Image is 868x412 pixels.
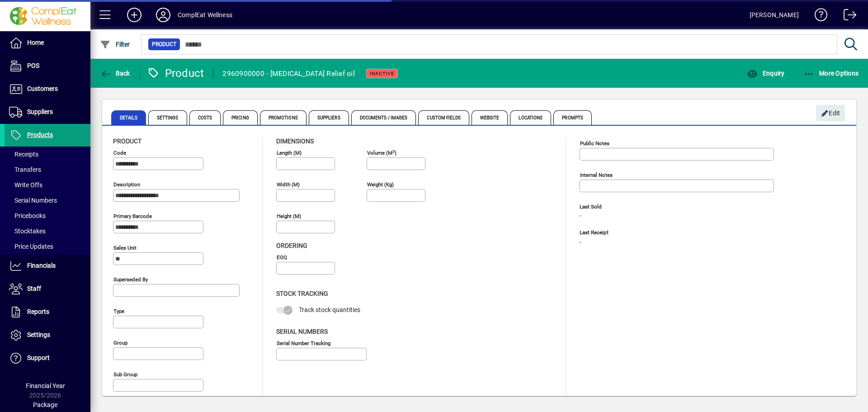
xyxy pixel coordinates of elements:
span: Filter [100,41,130,48]
mat-label: Description [113,181,140,188]
span: Package [33,401,57,408]
mat-label: Weight (Kg) [367,181,394,188]
span: Suppliers [27,108,53,115]
span: Stock Tracking [276,290,328,297]
span: Home [27,39,44,46]
mat-label: Volume (m ) [367,150,396,156]
span: Locations [510,110,551,125]
mat-label: Primary barcode [113,213,152,219]
span: Receipts [9,151,38,158]
span: Inactive [370,71,394,76]
span: Support [27,354,50,361]
mat-label: Length (m) [277,150,302,156]
span: Customers [27,85,58,92]
mat-label: Public Notes [580,140,609,147]
button: Add [120,7,149,23]
span: Serial Numbers [9,197,57,204]
mat-label: Width (m) [277,181,300,188]
mat-label: Height (m) [277,213,301,219]
app-page-header-button: Back [90,65,140,81]
sup: 3 [392,149,395,153]
a: Write Offs [5,177,90,193]
div: ComplEat Wellness [178,8,232,22]
span: Website [472,110,508,125]
span: - [580,213,581,220]
span: - [580,239,581,246]
span: Track stock quantities [299,306,360,313]
span: POS [27,62,39,69]
span: Financials [27,262,56,269]
span: Pricing [223,110,258,125]
div: 2960900000 - [MEDICAL_DATA] Relief oil [222,66,355,81]
mat-label: Group [113,340,127,346]
button: Filter [98,36,132,52]
a: Receipts [5,147,90,162]
span: Suppliers [309,110,349,125]
span: Price Updates [9,243,53,250]
span: Details [111,110,146,125]
a: Suppliers [5,101,90,123]
span: Stocktakes [9,227,46,235]
mat-label: Sub group [113,371,137,378]
span: Documents / Images [351,110,416,125]
a: Financials [5,255,90,277]
div: [PERSON_NAME] [750,8,799,22]
a: Transfers [5,162,90,177]
a: Customers [5,78,90,100]
span: Costs [189,110,221,125]
a: Settings [5,324,90,346]
span: Dimensions [276,137,314,145]
mat-label: EOQ [277,254,287,260]
button: Profile [149,7,178,23]
span: Products [27,131,53,138]
a: Pricebooks [5,208,90,223]
span: Product [113,137,142,145]
span: Ordering [276,242,307,249]
a: Logout [837,2,857,31]
span: Transfers [9,166,41,173]
a: Reports [5,301,90,323]
a: Stocktakes [5,223,90,239]
button: Edit [816,105,845,121]
span: Enquiry [747,70,784,77]
span: Prompts [553,110,592,125]
mat-label: Code [113,150,126,156]
a: Home [5,32,90,54]
a: Support [5,347,90,369]
span: Last Receipt [580,230,715,236]
span: Edit [821,106,840,121]
div: Product [147,66,204,81]
button: Back [98,65,132,81]
a: Serial Numbers [5,193,90,208]
mat-label: Serial Number tracking [277,340,330,346]
a: Price Updates [5,239,90,254]
mat-label: Internal Notes [580,172,613,178]
a: POS [5,55,90,77]
span: Settings [148,110,187,125]
span: Serial Numbers [276,328,328,335]
span: Promotions [260,110,307,125]
button: More Options [802,65,861,81]
span: More Options [804,70,859,77]
span: Reports [27,308,49,315]
span: Staff [27,285,41,292]
mat-label: Sales unit [113,245,137,251]
button: Enquiry [745,65,787,81]
mat-label: Superseded by [113,276,148,283]
span: Last Sold [580,204,715,210]
span: Back [100,70,130,77]
span: Pricebooks [9,212,46,219]
span: Financial Year [26,382,65,389]
a: Knowledge Base [808,2,828,31]
span: Custom Fields [418,110,469,125]
span: Product [152,40,176,49]
span: Settings [27,331,50,338]
a: Staff [5,278,90,300]
mat-label: Type [113,308,124,314]
span: Write Offs [9,181,42,189]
